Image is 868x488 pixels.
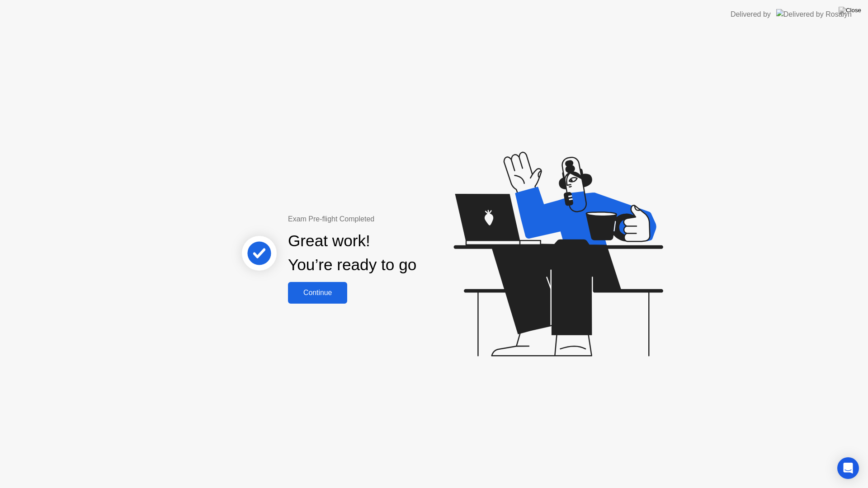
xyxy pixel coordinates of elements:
div: Open Intercom Messenger [837,457,859,479]
div: Continue [291,289,344,297]
div: Exam Pre-flight Completed [288,214,475,225]
button: Continue [288,282,347,304]
img: Close [839,7,861,14]
div: Great work! You’re ready to go [288,229,416,277]
div: Delivered by [731,9,771,20]
img: Delivered by Rosalyn [776,9,852,19]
